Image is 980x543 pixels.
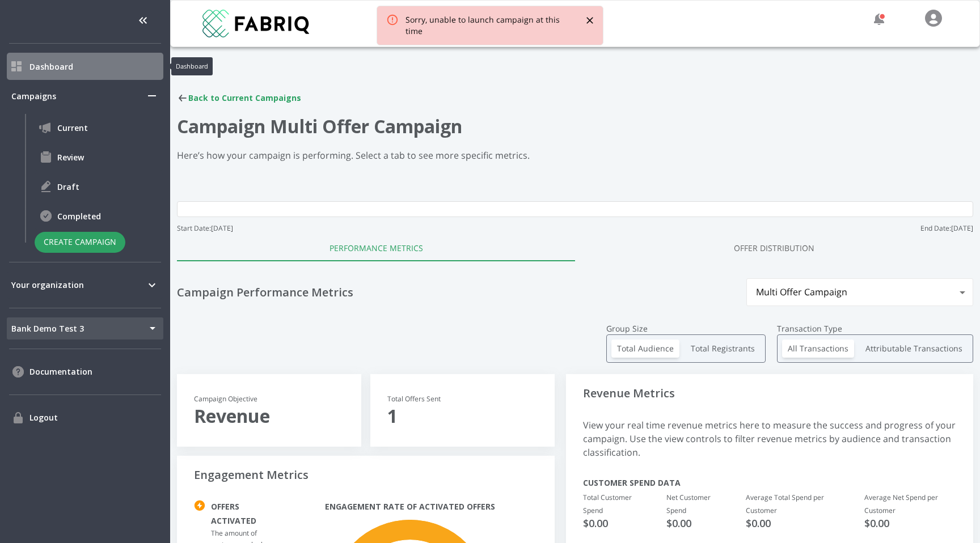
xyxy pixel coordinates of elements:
span: Total Customer Spend [583,493,632,515]
span: Completed [57,210,159,222]
h3: Campaign Performance Metrics [177,285,353,300]
span: Start Date: [DATE] [177,223,233,234]
div: Campaigns [7,82,163,109]
p: Group Size [606,323,766,334]
li: Attributable Transactions [860,340,968,358]
li: All Transactions [782,340,854,358]
span: Review [57,151,159,163]
span: Average Net Spend per Customer [864,493,938,515]
span: Campaign Objective [194,393,344,405]
span: Bank Demo Test 3 [9,320,88,337]
span: Dashboard [29,61,159,73]
span: End Date: [DATE] [920,223,973,234]
div: Completed [35,202,163,230]
li: Total Registrants [685,340,761,358]
button: Close [581,12,598,29]
p: View your real time revenue metrics here to measure the success and progress of your campaign. Us... [583,418,956,459]
span: Net Customer Spend [666,493,711,515]
span: Customer spend data [583,476,956,490]
h4: $0.00 [666,516,723,530]
img: Draft icon [39,180,53,193]
div: Dashboard [171,57,213,75]
span: Current [57,122,159,134]
h4: $0.00 [746,516,842,530]
h4: $0.00 [583,516,644,530]
div: Dashboard [7,53,163,80]
span: Logout [29,412,159,423]
img: Completed icon [39,209,53,223]
h1: Campaign Multi Offer Campaign [177,115,530,138]
a: Offer Distribution [575,234,973,261]
img: Review icon [39,150,53,164]
div: Your organization [7,271,163,299]
h3: Revenue Metrics [583,385,956,401]
span: Total Offers Sent [387,393,538,405]
div: Logout [7,404,163,431]
img: Current icon [39,122,50,133]
h1: 1 [387,405,538,427]
div: Sorry, unable to launch campaign at this time [405,10,572,41]
span: Average Total Spend per Customer [746,493,824,515]
p: Transaction Type [777,323,973,334]
div: Bank Demo Test 3 [7,317,163,340]
img: c4700a173287171777222ce90930f477.svg [925,10,942,27]
span: Draft [57,181,159,193]
img: 287e80b90ca1b3de9ea1787867a4c0d2.svg [177,92,188,104]
div: Draft [35,173,163,200]
span: Documentation [29,366,159,377]
div: Current [35,114,163,141]
div: Multi Offer Campaign [746,278,973,306]
li: Total Audience [611,340,679,358]
span: Offers Activated [211,500,282,528]
div: Here’s how your campaign is performing. Select a tab to see more specific metrics. [177,149,530,162]
span: Campaigns [11,90,145,102]
a: Performance Metrics [177,234,575,261]
span: Engagement Rate of Activated Offers [325,500,495,514]
div: Back to Current Campaigns [177,92,530,104]
img: Documentation icon [11,365,25,379]
h4: $0.00 [864,516,956,530]
div: Review [35,143,163,171]
button: Create Campaign [35,232,125,253]
img: Logout icon [11,411,25,425]
img: Dashboard icon [11,61,22,71]
h3: Engagement Metrics [194,467,538,483]
img: 690a4bf1e2961ad8821c8611aff8616b.svg [202,10,309,37]
h1: Revenue [194,405,344,427]
span: Your organization [11,279,145,291]
div: Documentation [7,358,163,385]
